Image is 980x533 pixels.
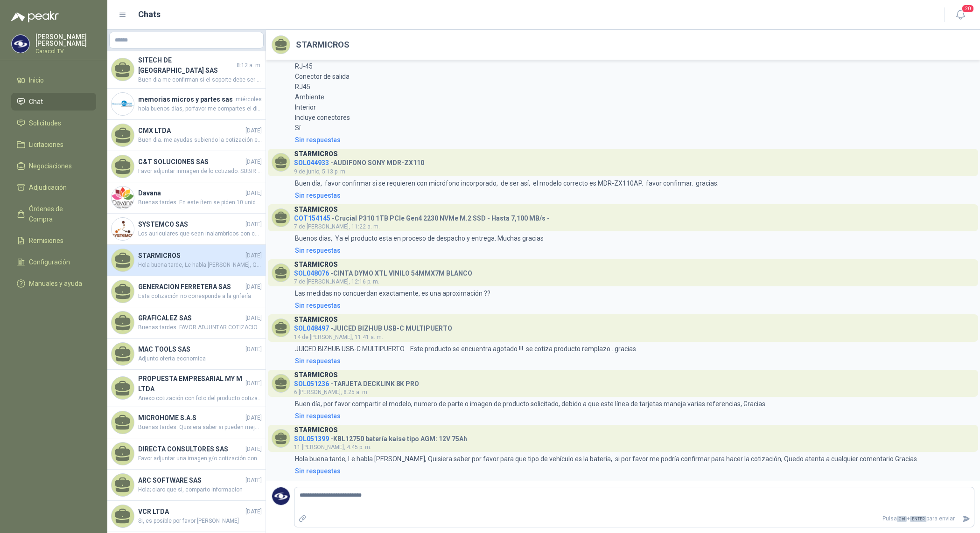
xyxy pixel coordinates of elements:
[295,399,765,409] p: Buen día, por favor compartir el modelo, numero de parte o imagen de producto solicitado, debido ...
[294,168,347,175] span: 9 de junio, 5:13 p. m.
[107,214,266,245] a: Company LogoSYSTEMCO SAS[DATE]Los auriculares que sean inalambricos con conexión a Bluetooth
[138,517,262,526] span: Si, es posible por favor [PERSON_NAME]
[138,188,244,198] h4: Davana
[29,118,61,128] span: Solicitudes
[310,511,959,527] p: Pulsa + para enviar
[107,339,266,370] a: MAC TOOLS SAS[DATE]Adjunto oferta economica
[245,445,262,454] span: [DATE]
[112,93,134,115] img: Company Logo
[138,344,244,354] h4: MAC TOOLS SAS
[138,323,262,332] span: Buenas tardes. FAVOR ADJUNTAR COTIZACION EN SU FORMATO
[295,344,636,354] p: JUICED BIZHUB USB-C MULTIPUERTO Este producto se encuentra agotado !!! se cotiza producto remplaz...
[29,278,82,289] span: Manuales y ayuda
[107,501,266,532] a: VCR LTDA[DATE]Si, es posible por favor [PERSON_NAME]
[138,506,244,517] h4: VCR LTDA
[138,313,244,323] h4: GRAFICALEZ SAS
[245,345,262,354] span: [DATE]
[293,190,974,201] a: Sin respuestas
[11,232,96,249] a: Remisiones
[138,454,262,463] span: Favor adjuntar una imagen y/o cotización con características
[12,35,29,53] img: Company Logo
[294,207,338,212] h3: STARMICROS
[107,470,266,501] a: ARC SOFTWARE SAS[DATE]Hola; claro que si, comparto informacion
[245,476,262,485] span: [DATE]
[245,314,262,323] span: [DATE]
[959,511,974,527] button: Enviar
[294,433,467,442] h4: - KBL12750 batería kaise tipo AGM: 12V 75Ah
[293,245,974,256] a: Sin respuestas
[138,423,262,432] span: Buenas tardes. Quisiera saber si pueden mejorar el precio de esta oferta? [PERSON_NAME] G
[11,136,96,153] a: Licitaciones
[237,61,262,70] span: 8:12 a. m.
[138,125,244,136] h4: CMX LTDA
[138,219,244,229] h4: SYSTEMCO SAS
[245,414,262,422] span: [DATE]
[11,179,96,196] a: Adjudicación
[910,516,926,522] span: ENTER
[295,466,341,476] div: Sin respuestas
[293,466,974,476] a: Sin respuestas
[138,104,262,113] span: hola buenos dias, porfavor me compartes el diseño . quedo super atenta
[294,215,330,222] span: COT154145
[295,356,341,366] div: Sin respuestas
[11,114,96,132] a: Solicitudes
[294,325,329,332] span: SOL048497
[294,212,550,221] h4: - Crucial P310 1TB PCIe Gen4 2230 NVMe M.2 SSD - Hasta 7,100 MB/s -
[107,307,266,339] a: GRAFICALEZ SAS[DATE]Buenas tardes. FAVOR ADJUNTAR COTIZACION EN SU FORMATO
[294,378,419,387] h4: - TARJETA DECKLINK 8K PRO
[245,158,262,166] span: [DATE]
[293,300,974,311] a: Sin respuestas
[294,322,452,331] h4: - JUICED BIZHUB USB-C MULTIPUERTO
[138,229,262,238] span: Los auriculares que sean inalambricos con conexión a Bluetooth
[294,389,369,395] span: 6 [PERSON_NAME], 8:25 a. m.
[35,48,96,54] p: Caracol TV
[11,71,96,89] a: Inicio
[138,136,262,145] span: Buen dia. me ayudas subiendo la cotización en el formato de ustedes. Gracias
[952,7,969,23] button: 20
[236,95,262,104] span: miércoles
[11,200,96,228] a: Órdenes de Compra
[107,438,266,470] a: DIRECTA CONSULTORES SAS[DATE]Favor adjuntar una imagen y/o cotización con características
[29,139,63,150] span: Licitaciones
[294,267,472,276] h4: - CINTA DYMO XTL VINILO 54MMX7M BLANCO
[245,379,262,388] span: [DATE]
[138,413,244,423] h4: MICROHOME S.A.S
[295,288,490,298] p: Las medidas no concuerdan exactamente, es una aproximación ??
[138,282,244,292] h4: GENERACION FERRETERA SAS
[29,161,72,171] span: Negociaciones
[138,374,244,394] h4: PROPUESTA EMPRESARIAL MY M LTDA
[35,34,96,47] p: [PERSON_NAME] [PERSON_NAME]
[107,245,266,276] a: STARMICROS[DATE]Hola buena tarde, Le habla [PERSON_NAME], Quisiera saber por favor para que tipo ...
[138,292,262,301] span: Esta cotización no corresponde a la grifería
[138,261,262,270] span: Hola buena tarde, Le habla [PERSON_NAME], Quisiera saber por favor para que tipo de vehículo es l...
[11,93,96,111] a: Chat
[245,126,262,135] span: [DATE]
[294,373,338,378] h3: STARMICROS
[293,135,974,145] a: Sin respuestas
[245,220,262,229] span: [DATE]
[107,51,266,89] a: SITECH DE [GEOGRAPHIC_DATA] SAS8:12 a. m.Buen dia me confirman si el soporte debe ser marca Dairu...
[29,182,67,193] span: Adjudicación
[138,444,244,454] h4: DIRECTA CONSULTORES SAS
[138,475,244,485] h4: ARC SOFTWARE SAS
[295,300,341,311] div: Sin respuestas
[11,11,59,22] img: Logo peakr
[294,223,380,230] span: 7 de [PERSON_NAME], 11:22 a. m.
[138,485,262,494] span: Hola; claro que si, comparto informacion
[294,159,329,166] span: SOL044933
[138,76,262,84] span: Buen dia me confirman si el soporte debe ser marca Dairu o podemos cotizar las que tengamos dispo...
[294,334,383,340] span: 14 de [PERSON_NAME], 11:41 a. m.
[294,428,338,433] h3: STARMICROS
[29,97,43,107] span: Chat
[295,178,719,188] p: Buen día, favor confirmar si se requieren con micrófono incorporado, de ser así, el modelo correc...
[293,411,974,421] a: Sin respuestas
[138,394,262,403] span: Anexo cotización con foto del producto cotizado
[107,276,266,307] a: GENERACION FERRETERA SAS[DATE]Esta cotización no corresponde a la grifería
[295,233,544,243] p: Buenos dias, Ya el producto esta en proceso de despacho y entrega. Muchas gracias
[245,507,262,516] span: [DATE]
[294,278,379,285] span: 7 de [PERSON_NAME], 12:16 p. m.
[138,8,161,21] h1: Chats
[112,218,134,240] img: Company Logo
[294,444,371,450] span: 11 [PERSON_NAME], 4:45 p. m.
[295,454,917,464] p: Hola buena tarde, Le habla [PERSON_NAME], Quisiera saber por favor para que tipo de vehículo es l...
